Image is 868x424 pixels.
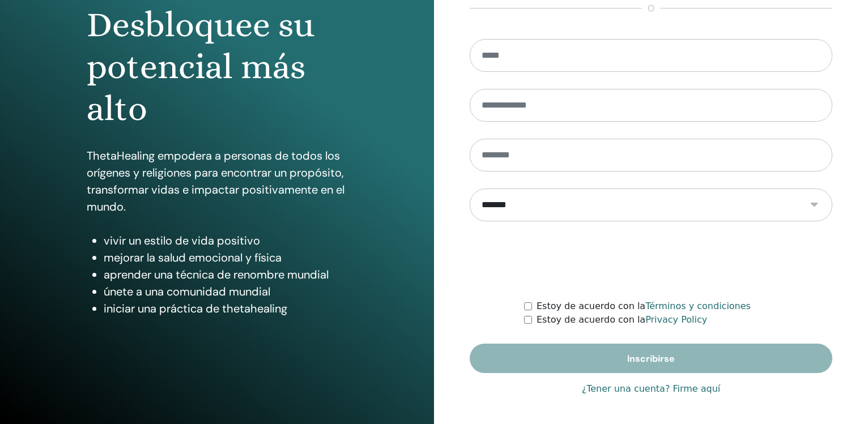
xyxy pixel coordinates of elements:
[582,382,721,396] a: ¿Tener una cuenta? Firme aquí
[104,232,348,249] li: vivir un estilo de vida positivo
[104,266,348,283] li: aprender una técnica de renombre mundial
[104,283,348,300] li: únete a una comunidad mundial
[104,249,348,266] li: mejorar la salud emocional y física
[104,300,348,317] li: iniciar una práctica de thetahealing
[87,4,348,130] h1: Desbloquee su potencial más alto
[645,314,707,325] a: Privacy Policy
[87,147,348,215] p: ThetaHealing empodera a personas de todos los orígenes y religiones para encontrar un propósito, ...
[537,313,707,327] label: Estoy de acuerdo con la
[565,238,737,282] iframe: reCAPTCHA
[645,301,751,311] a: Términos y condiciones
[642,2,660,15] span: o
[537,299,751,313] label: Estoy de acuerdo con la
